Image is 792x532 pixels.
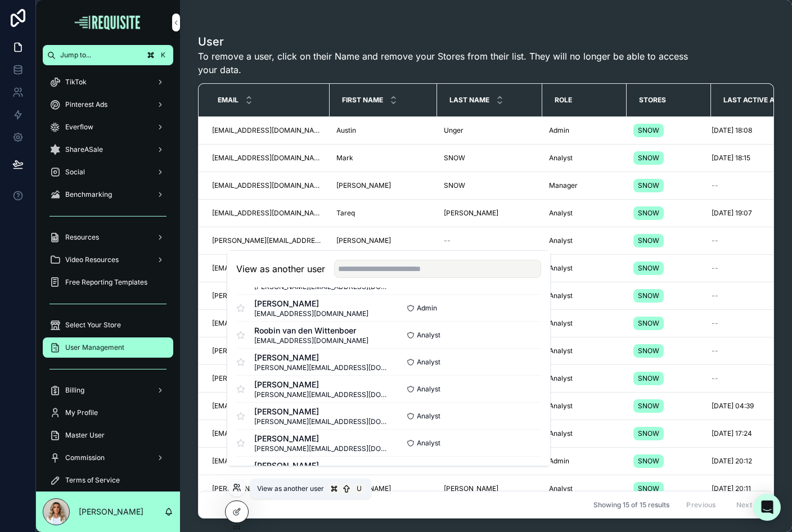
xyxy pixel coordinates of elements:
[65,78,87,87] span: TikTok
[212,264,323,273] a: [EMAIL_ADDRESS][DOMAIN_NAME]
[212,181,323,190] a: [EMAIL_ADDRESS][DOMAIN_NAME]
[43,250,173,270] a: Video Resources
[593,501,669,510] span: Showing 15 of 15 results
[65,431,105,440] span: Master User
[549,209,573,218] span: Analyst
[549,154,620,163] a: Analyst
[43,45,173,65] button: Jump to...K
[212,236,323,245] a: [PERSON_NAME][EMAIL_ADDRESS][DOMAIN_NAME]
[638,319,659,328] span: SNOW
[549,484,573,493] span: Analyst
[342,96,383,105] span: First name
[212,484,323,493] a: [PERSON_NAME][EMAIL_ADDRESS][DOMAIN_NAME]
[336,126,430,135] a: Austin
[633,149,704,167] a: SNOW
[633,177,704,195] a: SNOW
[212,429,323,438] a: [EMAIL_ADDRESS][DOMAIN_NAME]
[444,236,535,245] a: --
[65,386,84,395] span: Billing
[43,448,173,468] a: Commission
[444,236,451,245] span: --
[336,209,355,218] span: Tareq
[638,209,659,218] span: SNOW
[549,126,569,135] span: Admin
[65,123,93,132] span: Everflow
[212,209,323,218] a: [EMAIL_ADDRESS][DOMAIN_NAME]
[417,412,440,421] span: Analyst
[549,374,573,383] span: Analyst
[549,264,573,273] span: Analyst
[633,121,704,139] a: SNOW
[65,321,121,330] span: Select Your Store
[65,145,103,154] span: ShareASale
[633,425,704,443] a: SNOW
[549,236,573,245] span: Analyst
[444,126,535,135] a: Unger
[638,126,659,135] span: SNOW
[549,484,620,493] a: Analyst
[638,236,659,245] span: SNOW
[712,374,718,383] span: --
[212,126,323,135] a: [EMAIL_ADDRESS][DOMAIN_NAME]
[712,484,751,493] span: [DATE] 20:11
[336,181,430,190] a: [PERSON_NAME]
[638,181,659,190] span: SNOW
[254,298,368,309] span: [PERSON_NAME]
[549,319,620,328] a: Analyst
[254,460,389,471] span: [PERSON_NAME]
[449,96,489,105] span: Last name
[43,117,173,137] a: Everflow
[254,309,368,318] span: [EMAIL_ADDRESS][DOMAIN_NAME]
[549,402,620,411] a: Analyst
[336,209,430,218] a: Tareq
[43,72,173,92] a: TikTok
[633,480,704,498] a: SNOW
[723,96,778,105] span: Last active at
[444,154,465,163] span: SNOW
[65,255,119,264] span: Video Resources
[549,126,620,135] a: Admin
[549,181,620,190] a: Manager
[43,94,173,115] a: Pinterest Ads
[712,264,718,273] span: --
[417,304,437,313] span: Admin
[336,236,430,245] a: [PERSON_NAME]
[212,402,323,411] a: [EMAIL_ADDRESS][DOMAIN_NAME]
[65,168,85,177] span: Social
[633,204,704,222] a: SNOW
[43,227,173,247] a: Resources
[257,484,324,493] span: View as another user
[549,402,573,411] span: Analyst
[712,209,752,218] span: [DATE] 19:07
[254,390,389,399] span: [PERSON_NAME][EMAIL_ADDRESS][DOMAIN_NAME]
[65,190,112,199] span: Benchmarking
[712,126,752,135] span: [DATE] 18:08
[549,291,573,300] span: Analyst
[254,406,389,417] span: [PERSON_NAME]
[638,346,659,355] span: SNOW
[444,181,535,190] a: SNOW
[354,484,363,493] span: U
[218,96,238,105] span: Email
[254,417,389,426] span: [PERSON_NAME][EMAIL_ADDRESS][DOMAIN_NAME]
[212,319,323,328] a: [EMAIL_ADDRESS][DOMAIN_NAME]
[198,49,690,76] span: To remove a user, click on their Name and remove your Stores from their list. They will no longer...
[254,363,389,372] span: [PERSON_NAME][EMAIL_ADDRESS][DOMAIN_NAME]
[549,154,573,163] span: Analyst
[254,379,389,390] span: [PERSON_NAME]
[417,385,440,394] span: Analyst
[65,100,107,109] span: Pinterest Ads
[212,374,323,383] a: [PERSON_NAME][EMAIL_ADDRESS][DOMAIN_NAME]
[336,154,430,163] a: Mark
[638,264,659,273] span: SNOW
[254,433,389,444] span: [PERSON_NAME]
[65,278,147,287] span: Free Reporting Templates
[712,236,718,245] span: --
[212,457,323,466] a: [EMAIL_ADDRESS][DOMAIN_NAME]
[638,429,659,438] span: SNOW
[549,181,578,190] span: Manager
